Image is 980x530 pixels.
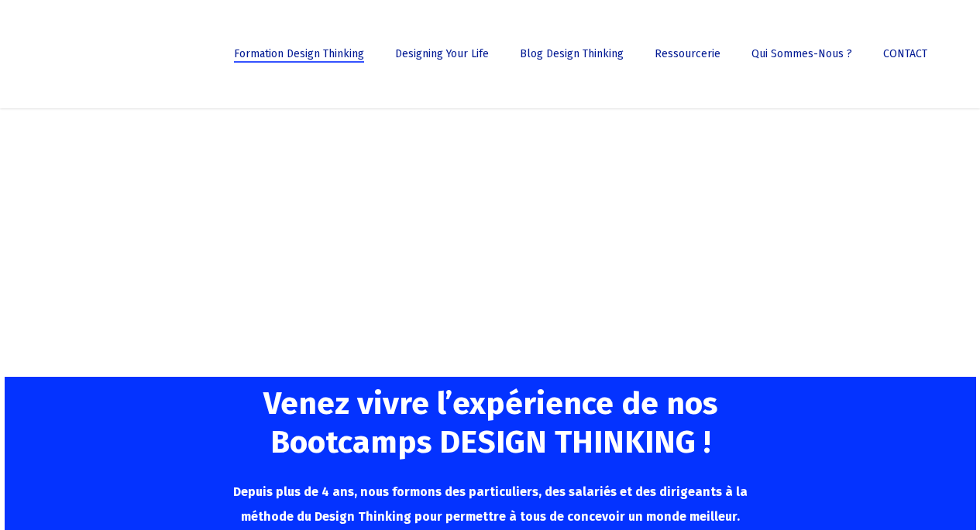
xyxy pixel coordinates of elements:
span: Qui sommes-nous ? [751,47,852,60]
a: Formation Design Thinking [226,49,372,60]
span: Depuis plus de 4 ans, nous formons des particuliers, des salariés et des dirigeants à la méthode ... [233,484,748,524]
img: French Future Academy [22,23,185,85]
a: Blog Design Thinking [512,49,631,60]
span: CONTACT [883,47,927,60]
a: Ressourcerie [647,49,728,60]
span: Blog Design Thinking [520,47,624,60]
span: Formation Design Thinking [234,47,364,60]
a: Designing Your Life [387,49,497,60]
span: Ressourcerie [655,47,720,60]
a: CONTACT [875,49,935,60]
span: Designing Your Life [395,47,489,60]
span: Venez vivre l’expérience de nos Bootcamps DESIGN THINKING ! [263,385,717,460]
a: Qui sommes-nous ? [744,49,860,60]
